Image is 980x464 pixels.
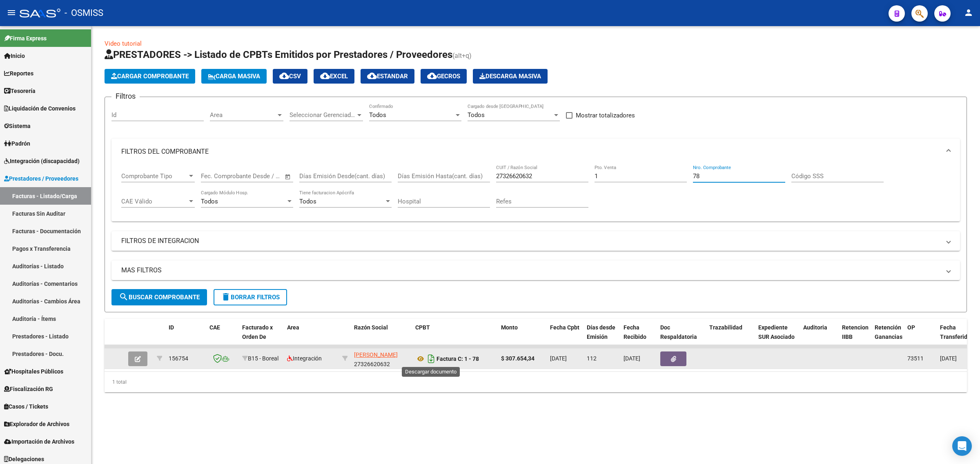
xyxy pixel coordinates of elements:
datatable-header-cell: Trazabilidad [706,319,755,355]
span: Fiscalización RG [4,384,53,393]
span: [PERSON_NAME] [354,351,398,358]
span: Monto [501,324,518,331]
datatable-header-cell: Días desde Emisión [584,319,620,355]
mat-expansion-panel-header: FILTROS DE INTEGRACION [111,231,960,251]
span: Doc Respaldatoria [660,324,697,340]
span: Prestadores / Proveedores [4,174,78,183]
span: Padrón [4,139,30,148]
span: Integración (discapacidad) [4,157,80,166]
datatable-header-cell: ID [165,319,206,355]
span: [DATE] [624,355,640,362]
mat-panel-title: FILTROS DEL COMPROBANTE [121,147,940,156]
span: Todos [369,111,386,119]
a: Video tutorial [105,40,142,47]
span: Facturado x Orden De [242,324,273,340]
span: CAE Válido [121,198,187,205]
span: Delegaciones [4,455,44,464]
span: Fecha Recibido [624,324,646,340]
span: Auditoria [803,324,827,331]
datatable-header-cell: Area [284,319,339,355]
span: Todos [201,198,218,205]
span: Tesorería [4,86,36,95]
span: Area [210,111,276,119]
span: Liquidación de Convenios [4,104,76,113]
button: Descarga Masiva [473,69,548,84]
datatable-header-cell: Fecha Cpbt [547,319,584,355]
button: Carga Masiva [201,69,267,84]
mat-icon: person [964,8,973,18]
button: Cargar Comprobante [105,69,195,84]
datatable-header-cell: Auditoria [800,319,839,355]
div: FILTROS DEL COMPROBANTE [111,165,960,222]
datatable-header-cell: Fecha Recibido [620,319,657,355]
div: Open Intercom Messenger [952,436,972,456]
datatable-header-cell: Monto [498,319,547,355]
span: [DATE] [940,355,957,362]
button: Buscar Comprobante [111,289,207,305]
mat-icon: search [119,292,129,302]
span: Hospitales Públicos [4,367,63,376]
span: Fecha Transferido [940,324,971,340]
datatable-header-cell: Retención Ganancias [871,319,904,355]
mat-expansion-panel-header: MAS FILTROS [111,261,960,280]
button: Estandar [361,69,414,84]
datatable-header-cell: Retencion IIBB [839,319,871,355]
span: Area [287,324,299,331]
span: CSV [279,73,301,80]
button: CSV [273,69,307,84]
input: Fecha fin [241,172,281,180]
span: Expediente SUR Asociado [758,324,795,340]
span: Firma Express [4,34,47,43]
div: 1 total [105,372,967,392]
span: [DATE] [550,355,567,362]
mat-icon: menu [7,8,16,18]
span: - OSMISS [65,4,103,22]
span: Comprobante Tipo [121,172,187,180]
datatable-header-cell: Expediente SUR Asociado [755,319,800,355]
datatable-header-cell: Razón Social [351,319,412,355]
button: Gecros [421,69,467,84]
span: Retencion IIBB [842,324,869,340]
span: Estandar [367,73,408,80]
span: B15 - Boreal [248,355,278,362]
span: Inicio [4,51,25,60]
button: Borrar Filtros [214,289,287,305]
span: Integración [287,355,322,362]
mat-expansion-panel-header: FILTROS DEL COMPROBANTE [111,139,960,165]
span: Todos [299,198,316,205]
app-download-masive: Descarga masiva de comprobantes (adjuntos) [473,69,548,84]
h3: Filtros [111,91,140,102]
strong: $ 307.654,34 [501,355,535,362]
span: (alt+q) [452,52,472,60]
div: 27326620632 [354,350,409,367]
span: 112 [587,355,597,362]
mat-icon: cloud_download [367,71,377,81]
span: Todos [468,111,485,119]
mat-icon: cloud_download [279,71,289,81]
datatable-header-cell: Doc Respaldatoria [657,319,706,355]
span: Descarga Masiva [479,73,541,80]
span: Carga Masiva [208,73,260,80]
button: Open calendar [283,172,293,181]
span: EXCEL [320,73,348,80]
span: CPBT [415,324,430,331]
span: 73511 [907,355,924,362]
span: OP [907,324,915,331]
span: Importación de Archivos [4,437,74,446]
span: Casos / Tickets [4,402,48,411]
span: Razón Social [354,324,388,331]
mat-icon: delete [221,292,231,302]
span: PRESTADORES -> Listado de CPBTs Emitidos por Prestadores / Proveedores [105,49,452,60]
input: Fecha inicio [201,172,234,180]
span: Trazabilidad [709,324,742,331]
span: Buscar Comprobante [119,294,200,301]
span: Reportes [4,69,33,78]
span: ID [169,324,174,331]
mat-panel-title: MAS FILTROS [121,266,940,275]
span: 156754 [169,355,188,362]
datatable-header-cell: Facturado x Orden De [239,319,284,355]
span: Retención Ganancias [875,324,902,340]
mat-icon: cloud_download [320,71,330,81]
span: Cargar Comprobante [111,73,189,80]
span: Días desde Emisión [587,324,615,340]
